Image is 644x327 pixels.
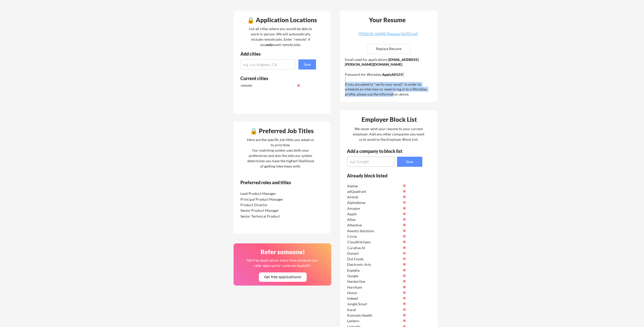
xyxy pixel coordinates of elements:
[240,59,296,69] input: e.g. Los Angeles, CA
[298,59,316,69] button: Save
[246,26,315,47] div: List all cities where you would be able to work in-person. We will automatically include remote j...
[397,157,422,167] button: Save
[347,251,401,256] div: Doowii
[347,240,401,245] div: CloudKitchens
[347,212,401,217] div: Apple
[345,57,434,97] div: Email used for applications: Password for Workday: If you are asked to "verify your email" in ord...
[347,279,401,284] div: HackerOne
[347,245,401,250] div: Curative AI
[345,57,419,67] strong: [EMAIL_ADDRESS][PERSON_NAME][DOMAIN_NAME]
[236,249,330,255] div: Refer someone!
[235,128,329,134] div: 🔒 Preferred Job Titles
[347,285,401,290] div: Harnham
[240,197,294,202] div: Principal Product Manager
[347,313,401,318] div: Komodo Health
[240,180,309,185] div: Preferred roles and titles
[358,32,418,36] div: [PERSON_NAME] Resume [DATE].pdf
[358,32,418,40] a: [PERSON_NAME] Resume [DATE].pdf
[347,217,401,222] div: Atlan
[240,52,317,56] div: Add cities
[347,206,401,211] div: Amazon
[246,258,318,268] div: Get free applications every time someone you refer signs up for a plan on ApplyAll
[347,149,410,153] div: Add a company to block list
[382,72,403,77] strong: ApplyAll123!
[347,228,401,233] div: Aventis Solutions
[246,137,315,169] div: Here are the specific job titles you asked us to prioritize. Our matching system uses both your p...
[347,189,401,194] div: adQuadrant
[347,183,401,189] div: 6sense
[347,234,401,239] div: Circle
[240,208,294,213] div: Senior Product Manager
[241,83,294,88] div: remote
[347,200,401,205] div: AlphaSense
[347,223,401,228] div: Attentive
[362,17,412,23] div: Your Resume
[347,195,401,200] div: Airbnb
[352,126,425,142] div: We never send your resume to your current employer. Add any other companies you want us to avoid ...
[347,296,401,301] div: Indeed
[240,202,294,207] div: Product Director
[347,262,401,267] div: Electronic Arts
[347,173,416,178] div: Already block listed
[240,191,294,196] div: Lead Product Manager
[266,42,273,47] strong: only
[347,256,401,262] div: Dot Foods
[347,318,401,323] div: Lantern
[347,290,401,295] div: Honor
[240,214,294,224] div: Senior Technical Product Manager
[235,17,329,23] div: 🔒 Application Locations
[342,116,436,123] div: Employer Block List
[347,307,401,312] div: Karat
[240,76,310,81] div: Current cities
[347,273,401,278] div: Google
[259,272,307,282] button: Get free applications!
[347,268,401,273] div: Expedia
[347,301,401,307] div: Jungle Scout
